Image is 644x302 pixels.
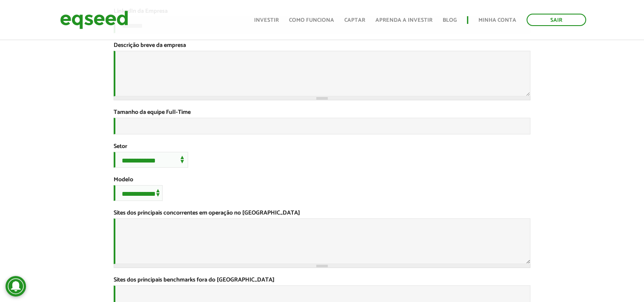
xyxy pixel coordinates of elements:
a: Minha conta [478,17,516,23]
a: Aprenda a investir [375,17,432,23]
label: Setor [114,144,127,150]
img: EqSeed [60,9,128,31]
label: Modelo [114,177,133,183]
label: Descrição breve da empresa [114,43,186,49]
label: Sites dos principais benchmarks fora do [GEOGRAPHIC_DATA] [114,277,275,283]
a: Blog [443,17,457,23]
label: Sites dos principais concorrentes em operação no [GEOGRAPHIC_DATA] [114,210,300,216]
a: Como funciona [289,17,334,23]
a: Captar [344,17,365,23]
a: Sair [527,14,586,26]
a: Investir [254,17,279,23]
label: Tamanho da equipe Full-Time [114,110,191,116]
